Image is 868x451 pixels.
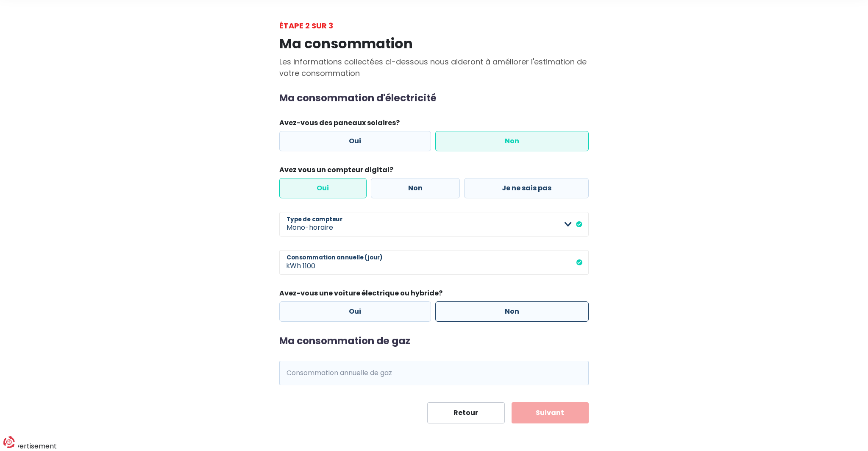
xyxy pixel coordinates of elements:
[279,56,589,79] p: Les informations collectées ci-dessous nous aideront à améliorer l'estimation de votre consommation
[279,165,589,178] legend: Avez vous un compteur digital?
[427,402,505,423] button: Retour
[279,178,367,198] label: Oui
[279,118,589,131] legend: Avez-vous des paneaux solaires?
[279,36,589,52] h1: Ma consommation
[464,178,589,198] label: Je ne sais pas
[512,402,589,423] button: Suivant
[279,20,589,31] div: Étape 2 sur 3
[435,131,589,151] label: Non
[435,301,589,322] label: Non
[279,92,589,104] h2: Ma consommation d'électricité
[279,250,303,275] span: kWh
[279,361,303,385] span: kWh
[279,301,431,322] label: Oui
[371,178,460,198] label: Non
[279,288,589,301] legend: Avez-vous une voiture électrique ou hybride?
[279,131,431,151] label: Oui
[279,335,589,347] h2: Ma consommation de gaz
